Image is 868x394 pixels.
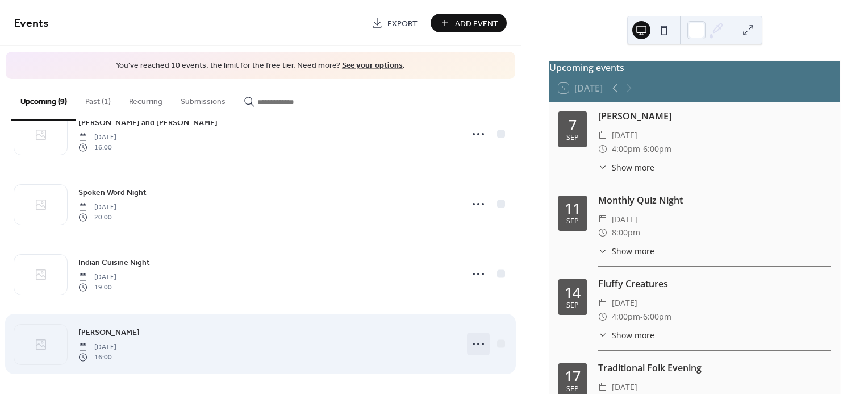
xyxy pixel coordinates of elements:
a: Indian Cuisine Night [78,256,150,269]
div: 11 [565,201,581,215]
button: Past (1) [76,79,120,119]
span: 6:00pm [643,142,671,156]
span: 4:00pm [612,310,640,324]
span: Indian Cuisine Night [78,256,150,268]
div: ​ [598,142,607,156]
div: Traditional Folk Evening [598,361,831,375]
span: Show more [612,329,654,341]
div: Sep [566,302,579,309]
button: ​Show more [598,245,654,257]
span: [DATE] [612,128,637,142]
div: ​ [598,380,607,394]
span: [DATE] [78,132,116,142]
span: Spoken Word Night [78,186,147,198]
span: 20:00 [78,213,116,223]
a: Export [363,14,426,32]
span: Events [14,13,49,35]
span: Export [387,18,418,30]
div: 7 [569,118,577,132]
div: 17 [565,369,581,383]
div: ​ [598,329,607,341]
button: Upcoming (9) [11,79,76,121]
span: Show more [612,161,654,173]
div: Sep [566,134,579,142]
span: You've reached 10 events, the limit for the free tier. Need more? . [17,60,504,72]
div: ​ [598,296,607,310]
span: [DATE] [78,272,116,282]
span: 6:00pm [643,310,671,324]
span: [DATE] [612,296,637,310]
div: Fluffy Creatures [598,277,831,291]
span: 4:00pm [612,142,640,156]
span: [PERSON_NAME] and [PERSON_NAME] [78,117,218,128]
span: [DATE] [612,213,637,226]
button: Submissions [172,79,235,119]
div: 14 [565,285,581,300]
span: [PERSON_NAME] [78,326,140,338]
div: ​ [598,245,607,257]
span: [DATE] [78,342,116,352]
a: [PERSON_NAME] [78,326,140,339]
span: [DATE] [78,202,116,212]
div: Sep [566,385,579,393]
span: - [640,142,643,156]
div: ​ [598,161,607,173]
span: 16:00 [78,352,116,363]
button: Recurring [120,79,172,119]
div: Upcoming events [549,61,840,74]
div: ​ [598,213,607,226]
div: ​ [598,226,607,239]
div: ​ [598,128,607,142]
span: [DATE] [612,380,637,394]
button: ​Show more [598,329,654,341]
a: [PERSON_NAME] and [PERSON_NAME] [78,116,218,129]
a: See your options [342,58,403,73]
span: 16:00 [78,143,116,153]
button: ​Show more [598,161,654,173]
div: [PERSON_NAME] [598,109,831,123]
div: Sep [566,218,579,225]
span: 8:00pm [612,226,640,239]
span: 19:00 [78,283,116,293]
a: Spoken Word Night [78,186,147,199]
div: Monthly Quiz Night [598,193,831,207]
span: Show more [612,245,654,257]
div: ​ [598,310,607,324]
span: - [640,310,643,324]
